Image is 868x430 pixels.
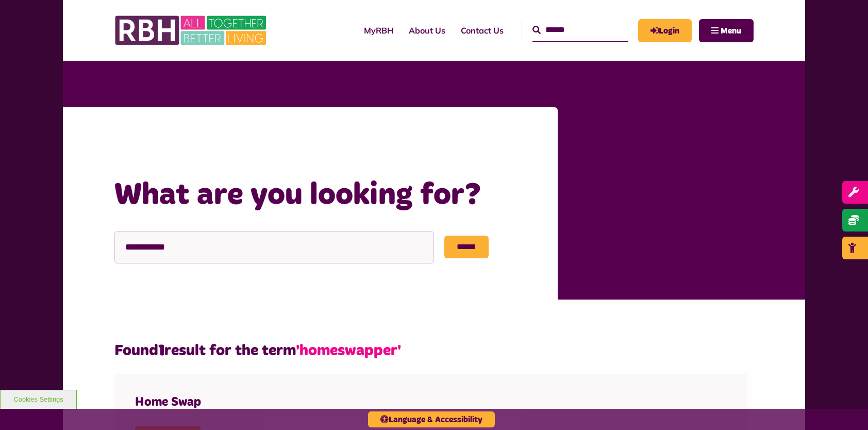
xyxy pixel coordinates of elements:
h1: What are you looking for? [114,175,537,216]
iframe: Netcall Web Assistant for live chat [822,384,868,430]
button: Navigation [699,19,754,42]
a: MyRBH [638,19,692,42]
span: 'homeswapper' [296,343,401,358]
a: Contact Us [453,16,511,44]
a: Home [174,136,199,148]
strong: 1 [158,343,164,358]
h2: Found result for the term [114,341,754,361]
span: Menu [721,27,741,35]
button: Language & Accessibility [368,411,495,427]
a: About Us [401,16,453,44]
img: RBH [114,10,269,51]
a: MyRBH [356,16,401,44]
a: What are you looking for? [213,136,329,148]
h4: Home Swap [135,394,665,410]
